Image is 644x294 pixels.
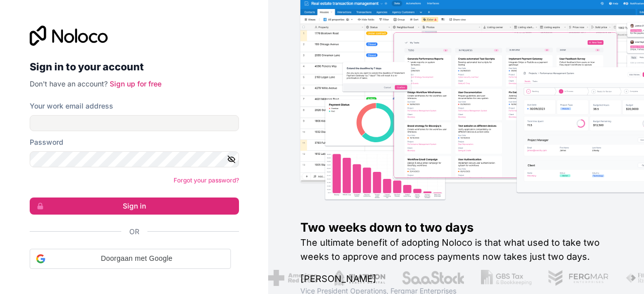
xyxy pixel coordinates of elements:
h1: Two weeks down to two days [300,220,612,236]
a: Forgot your password? [174,176,239,184]
span: Doorgaan met Google [49,253,224,264]
h2: Sign in to your account [30,58,239,76]
span: Don't have an account? [30,79,108,88]
label: Your work email address [30,101,113,111]
input: Password [30,151,239,167]
label: Password [30,137,63,147]
h1: [PERSON_NAME] [300,272,612,286]
div: Doorgaan met Google [30,249,231,269]
img: /assets/american-red-cross-BAupjrZR.png [265,270,313,286]
button: Sign in [30,198,239,215]
a: Sign up for free [110,79,162,88]
h2: The ultimate benefit of adopting Noloco is that what used to take two weeks to approve and proces... [300,236,612,264]
span: Or [129,227,139,237]
input: Email address [30,115,239,131]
